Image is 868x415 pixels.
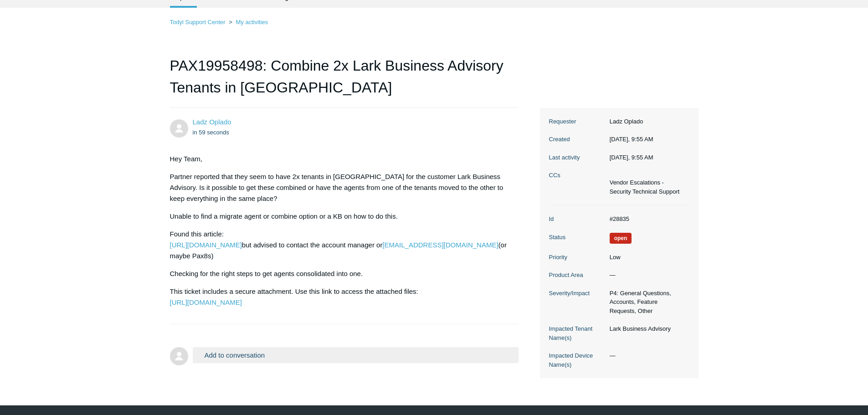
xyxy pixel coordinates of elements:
dd: #28835 [605,215,689,224]
dd: — [605,271,689,280]
dd: Low [605,253,689,262]
li: Todyl Support Center [170,19,227,26]
dd: — [605,351,689,360]
p: Checking for the right steps to get agents consolidated into one. [170,268,510,279]
a: [URL][DOMAIN_NAME] [170,241,242,249]
time: 10/10/2025, 09:55 [193,129,229,136]
li: My activities [227,19,268,26]
p: Unable to find a migrate agent or combine option or a KB on how to do this. [170,211,510,222]
button: Add to conversation [193,347,519,363]
a: [EMAIL_ADDRESS][DOMAIN_NAME] [382,241,498,249]
dt: Impacted Device Name(s) [549,351,605,369]
time: 10/10/2025, 09:55 [610,136,653,143]
a: [URL][DOMAIN_NAME] [170,298,242,306]
time: 10/10/2025, 09:55 [610,154,653,161]
dt: Priority [549,253,605,262]
span: We are working on a response for you [610,233,632,244]
dt: Status [549,233,605,242]
a: Todyl Support Center [170,19,226,26]
dt: Impacted Tenant Name(s) [549,324,605,342]
dt: Product Area [549,271,605,280]
dt: Requester [549,117,605,126]
dt: Last activity [549,153,605,162]
dt: Id [549,215,605,224]
p: Hey Team, [170,154,510,164]
p: Found this article: but advised to contact the account manager or (or maybe Pax8s) [170,229,510,261]
a: My activities [236,19,268,26]
li: Vendor Escalations - Security Technical Support [610,178,685,196]
p: This ticket includes a secure attachment. Use this link to access the attached files: [170,286,510,308]
dt: Created [549,135,605,144]
dt: CCs [549,171,605,180]
p: Partner reported that they seem to have 2x tenants in [GEOGRAPHIC_DATA] for the customer Lark Bus... [170,171,510,204]
h1: PAX19958498: Combine 2x Lark Business Advisory Tenants in [GEOGRAPHIC_DATA] [170,55,519,108]
dd: Ladz Oplado [605,117,689,126]
dd: P4: General Questions, Accounts, Feature Requests, Other [605,289,689,316]
a: Ladz Oplado [193,118,231,126]
dd: Lark Business Advisory [605,324,689,333]
dt: Severity/Impact [549,289,605,298]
